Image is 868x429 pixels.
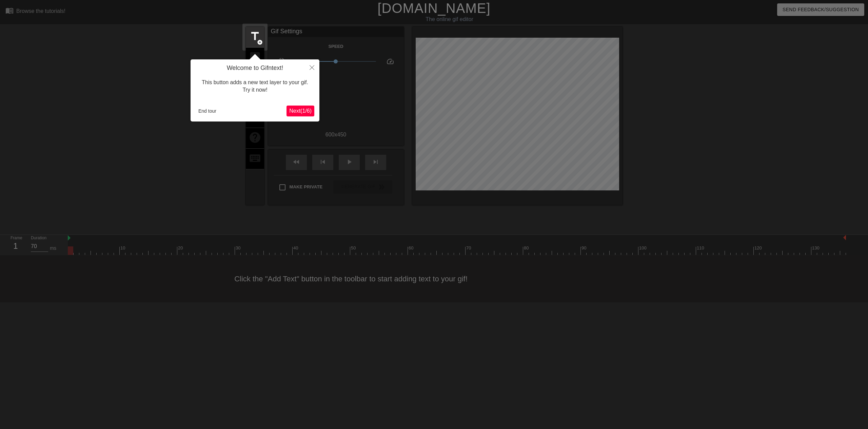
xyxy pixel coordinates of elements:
button: End tour [196,106,219,116]
button: Close [304,59,319,75]
button: Next [287,106,314,116]
span: Next ( 1 / 6 ) [289,108,312,114]
h4: Welcome to Gifntext! [196,64,314,72]
div: This button adds a new text layer to your gif. Try it now! [196,72,314,101]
